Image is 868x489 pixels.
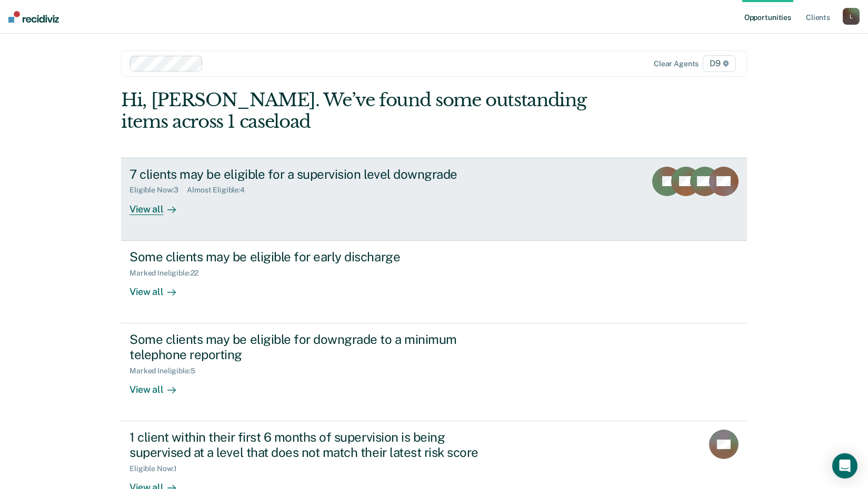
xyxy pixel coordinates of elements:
[121,241,747,323] a: Some clients may be eligible for early dischargeMarked Ineligible:22View all
[832,453,857,478] div: Open Intercom Messenger
[129,332,499,362] div: Some clients may be eligible for downgrade to a minimum telephone reporting
[654,59,699,68] div: Clear agents
[129,186,187,195] div: Eligible Now : 3
[703,55,736,72] span: D9
[129,464,185,473] div: Eligible Now : 1
[129,375,188,395] div: View all
[121,323,747,421] a: Some clients may be eligible for downgrade to a minimum telephone reportingMarked Ineligible:5Vie...
[129,195,188,215] div: View all
[121,89,622,133] div: Hi, [PERSON_NAME]. We’ve found some outstanding items across 1 caseload
[129,249,499,264] div: Some clients may be eligible for early discharge
[129,269,207,278] div: Marked Ineligible : 22
[843,8,860,25] button: L
[129,430,499,460] div: 1 client within their first 6 months of supervision is being supervised at a level that does not ...
[129,167,499,182] div: 7 clients may be eligible for a supervision level downgrade
[8,11,59,23] img: Recidiviz
[129,277,188,298] div: View all
[121,158,747,241] a: 7 clients may be eligible for a supervision level downgradeEligible Now:3Almost Eligible:4View all
[129,366,203,375] div: Marked Ineligible : 5
[187,186,253,195] div: Almost Eligible : 4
